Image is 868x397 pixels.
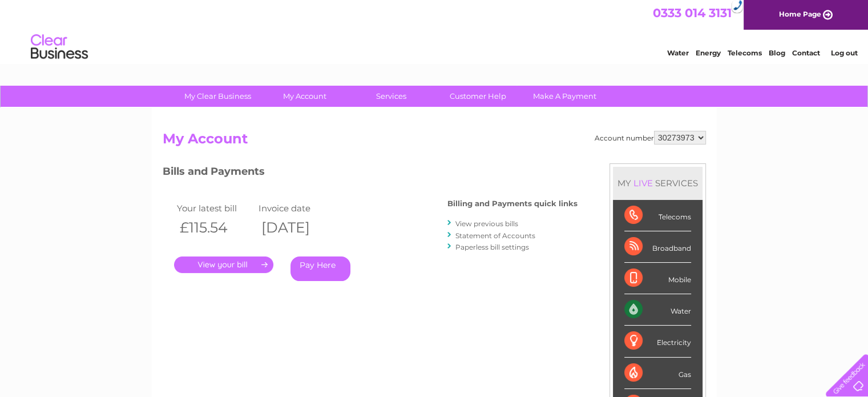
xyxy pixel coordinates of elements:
a: Make A Payment [518,86,612,107]
a: Paperless bill settings [455,243,529,251]
a: Services [344,86,438,107]
a: My Account [257,86,352,107]
a: . [174,256,273,273]
div: Telecoms [624,200,691,231]
a: Blog [769,49,785,57]
a: My Clear Business [171,86,265,107]
a: 0333 014 3131 [653,6,732,20]
a: Water [667,49,689,57]
div: Mobile [624,263,691,294]
div: MY SERVICES [613,167,703,199]
div: Broadband [624,231,691,263]
a: Pay Here [290,256,350,281]
h2: My Account [163,131,706,153]
h4: Billing and Payments quick links [447,199,578,208]
a: Contact [792,49,820,57]
div: Electricity [624,326,691,357]
td: Your latest bill [174,200,256,216]
div: Account number [595,131,706,145]
div: Clear Business is a trading name of Verastar Limited (registered in [GEOGRAPHIC_DATA] No. 3667643... [165,6,704,55]
a: Telecoms [728,49,762,57]
th: [DATE] [256,216,338,239]
th: £115.54 [174,216,256,239]
h3: Bills and Payments [163,163,578,183]
img: logo.png [30,30,88,65]
td: Invoice date [256,200,338,216]
div: Water [624,294,691,326]
a: Statement of Accounts [455,231,535,240]
a: View previous bills [455,219,518,228]
a: Customer Help [431,86,525,107]
a: Log out [830,49,857,57]
div: Gas [624,358,691,389]
a: Energy [696,49,721,57]
div: LIVE [631,178,655,189]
